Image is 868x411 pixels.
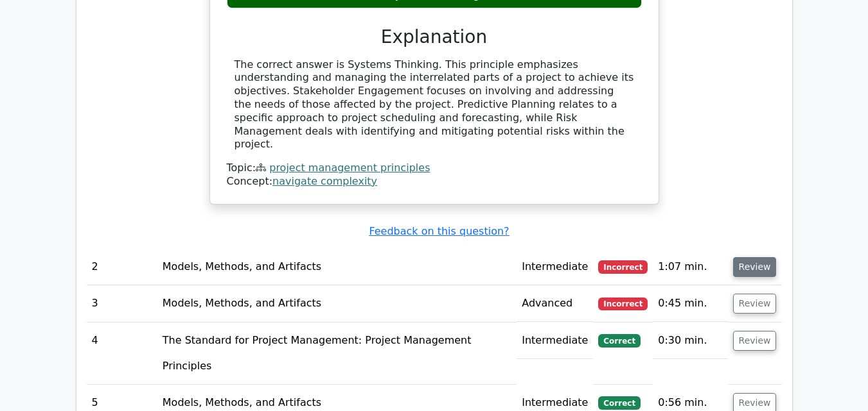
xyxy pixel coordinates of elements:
a: navigate complexity [272,175,377,187]
button: Review [733,331,777,351]
td: 3 [87,285,157,322]
h3: Explanation [235,26,634,48]
span: Incorrect [598,298,648,310]
td: Models, Methods, and Artifacts [157,285,517,322]
td: Models, Methods, and Artifacts [157,249,517,285]
div: Concept: [227,175,642,189]
span: Correct [598,334,640,347]
td: Advanced [517,285,593,322]
td: 1:07 min. [653,249,727,285]
td: Intermediate [517,249,593,285]
span: Correct [598,396,640,409]
td: The Standard for Project Management: Project Management Principles [157,323,517,385]
div: The correct answer is Systems Thinking. This principle emphasizes understanding and managing the ... [235,58,634,152]
td: 0:30 min. [653,323,727,359]
td: 0:45 min. [653,285,727,322]
a: project management principles [269,162,430,174]
button: Review [733,294,777,314]
a: Feedback on this question? [369,225,509,237]
td: 4 [87,323,157,385]
div: Topic: [227,162,642,175]
td: 2 [87,249,157,285]
span: Incorrect [598,260,648,273]
button: Review [733,257,777,277]
td: Intermediate [517,323,593,359]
